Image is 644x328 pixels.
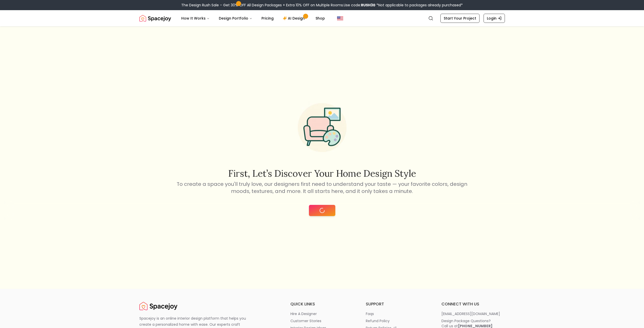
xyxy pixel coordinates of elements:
a: [EMAIL_ADDRESS][DOMAIN_NAME] [441,311,505,316]
img: Start Style Quiz Illustration [290,95,355,160]
a: customer stories [290,318,354,323]
h6: support [366,301,429,307]
a: hire a designer [290,311,354,316]
a: faqs [366,311,429,316]
b: RUSH30 [361,3,375,8]
p: hire a designer [290,311,317,316]
a: Pricing [257,13,278,23]
p: refund policy [366,318,390,323]
p: faqs [366,311,374,316]
button: Design Portfolio [215,13,256,23]
p: customer stories [290,318,321,323]
h6: connect with us [441,301,505,307]
a: Spacejoy [139,301,177,311]
nav: Main [177,13,329,23]
h2: First, let’s discover your home design style [176,168,468,178]
p: To create a space you'll truly love, our designers first need to understand your taste — your fav... [176,181,468,195]
a: Start Your Project [440,14,480,23]
button: How It Works [177,13,214,23]
a: Shop [311,13,329,23]
img: United States [337,15,343,21]
span: *Not applicable to packages already purchased* [375,3,463,8]
a: refund policy [366,318,429,323]
img: Spacejoy Logo [139,301,177,311]
p: [EMAIL_ADDRESS][DOMAIN_NAME] [441,311,500,316]
a: Login [484,14,505,23]
a: AI Design [279,13,310,23]
span: Use code: [344,3,375,8]
h6: quick links [290,301,354,307]
div: The Design Rush Sale – Get 30% OFF All Design Packages + Extra 10% OFF on Multiple Rooms. [181,3,463,8]
img: Spacejoy Logo [139,13,171,23]
a: Spacejoy [139,13,171,23]
nav: Global [139,10,505,26]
